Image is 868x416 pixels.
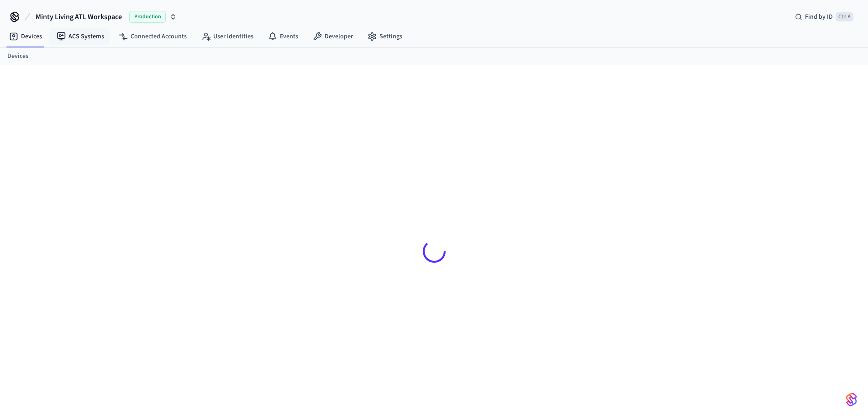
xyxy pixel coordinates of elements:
[49,28,111,45] a: ACS Systems
[194,28,261,45] a: User Identities
[305,28,360,45] a: Developer
[7,52,28,61] a: Devices
[836,12,853,21] span: Ctrl K
[261,28,305,45] a: Events
[111,28,194,45] a: Connected Accounts
[805,12,833,21] span: Find by ID
[846,392,857,407] img: SeamLogoGradient.69752ec5.svg
[129,11,166,23] span: Production
[788,9,861,25] div: Find by IDCtrl K
[2,28,49,45] a: Devices
[36,11,122,22] span: Minty Living ATL Workspace
[360,28,410,45] a: Settings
